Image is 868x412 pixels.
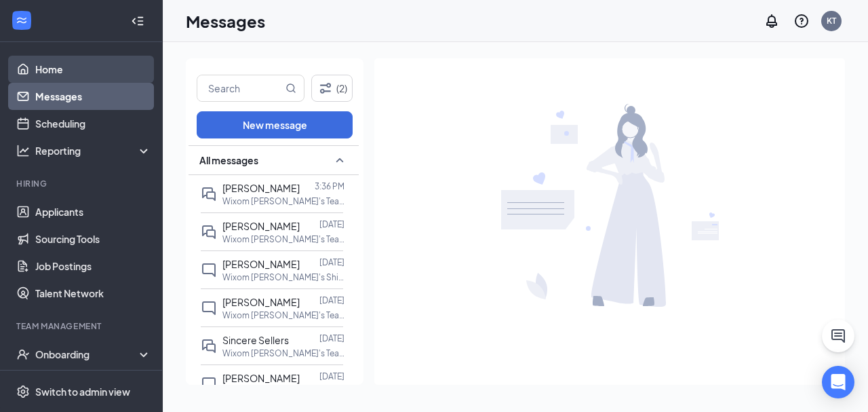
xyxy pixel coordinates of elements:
svg: Collapse [131,14,144,28]
p: Wixom [PERSON_NAME]'s Team Member (Impact Ventures) at Wixom [222,195,344,207]
span: [PERSON_NAME] [222,258,300,270]
div: Team Management [16,320,149,332]
a: Messages [35,83,151,110]
span: [PERSON_NAME] [222,296,300,308]
p: Wixom [PERSON_NAME]'s Shift Manager (ImpactVentures) at [GEOGRAPHIC_DATA] [222,271,344,283]
div: KT [827,15,836,26]
div: Hiring [16,178,149,189]
a: Job Postings [35,252,151,280]
a: Talent Network [35,280,151,307]
svg: DoubleChat [201,338,217,354]
svg: Analysis [16,144,30,157]
p: [DATE] [319,333,344,344]
p: Wixom [PERSON_NAME]'s Team Member (Impact Ventures) at Wixom [222,233,344,245]
span: [PERSON_NAME] [222,220,300,232]
div: Switch to admin view [35,385,130,398]
svg: QuestionInfo [793,13,810,29]
svg: ChatInactive [201,262,217,278]
svg: WorkstreamLogo [15,14,28,27]
div: Reporting [35,144,152,157]
p: Wixom [PERSON_NAME]'s Team Member (Impact Ventures) at Wixom [222,310,344,321]
div: Onboarding [35,348,140,361]
span: [PERSON_NAME] [222,182,300,194]
svg: ChatInactive [201,376,217,392]
p: [DATE] [319,371,344,382]
span: All messages [199,153,258,167]
svg: ChatActive [830,328,846,344]
svg: SmallChevronUp [332,152,348,168]
span: [PERSON_NAME] [222,372,300,384]
h1: Messages [186,10,265,33]
svg: Settings [16,385,30,398]
svg: Notifications [764,13,780,29]
svg: MagnifyingGlass [285,83,296,94]
p: [DATE] [319,219,344,230]
a: Team [35,368,151,395]
p: [DATE] [319,257,344,268]
p: 3:36 PM [315,181,344,192]
p: Wixom [PERSON_NAME]'s Team Member (Impact Ventures) at Wixom [222,348,344,359]
input: Search [197,75,283,101]
a: Applicants [35,198,151,225]
a: Home [35,56,151,83]
span: Sincere Sellers [222,334,289,346]
div: Open Intercom Messenger [822,366,854,398]
button: Filter (2) [311,75,353,102]
svg: DoubleChat [201,186,217,202]
svg: DoubleChat [201,224,217,240]
svg: ChatInactive [201,300,217,316]
button: ChatActive [822,320,854,352]
a: Sourcing Tools [35,225,151,252]
svg: Filter [317,80,334,96]
p: [DATE] [319,295,344,306]
button: New message [197,111,353,138]
svg: UserCheck [16,348,30,361]
a: Scheduling [35,110,151,137]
